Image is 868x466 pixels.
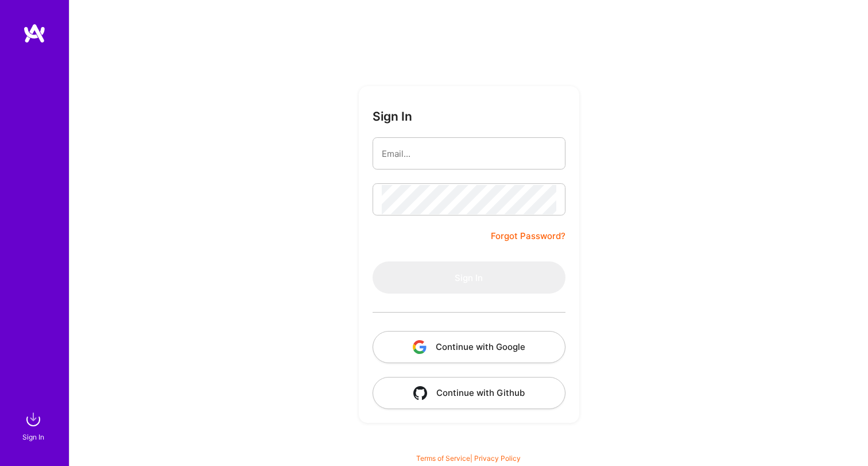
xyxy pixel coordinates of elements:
button: Sign In [373,261,565,294]
div: Sign In [22,431,44,443]
a: sign inSign In [24,408,45,443]
div: © 2025 ATeams Inc., All rights reserved. [69,432,868,460]
input: Email... [382,139,556,168]
h3: Sign In [373,109,412,124]
img: sign in [22,408,45,431]
img: logo [23,23,46,44]
button: Continue with Google [373,331,565,363]
button: Continue with Github [373,377,565,409]
img: icon [413,340,427,354]
a: Terms of Service [416,454,470,463]
img: icon [413,386,427,400]
span: | [416,454,521,463]
a: Privacy Policy [474,454,521,463]
a: Forgot Password? [491,229,565,243]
